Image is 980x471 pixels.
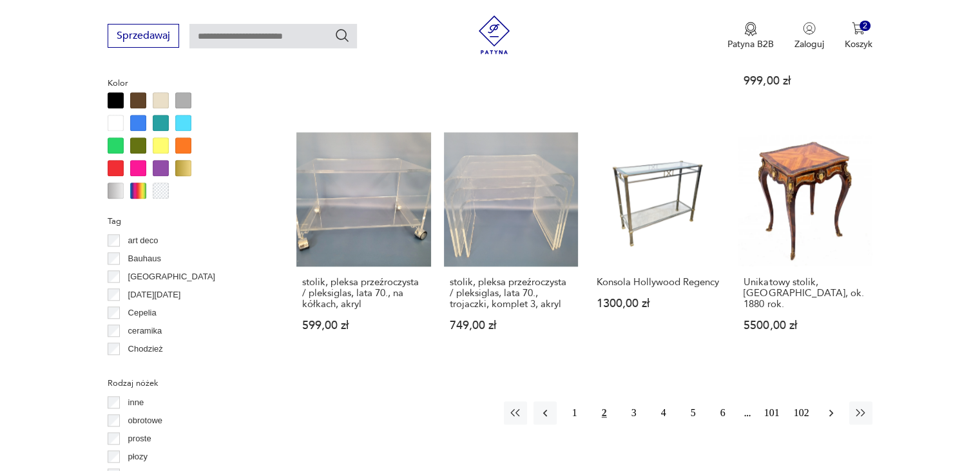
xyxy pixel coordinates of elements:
[803,22,816,35] img: Ikonka użytkownika
[593,401,616,425] button: 2
[738,132,872,356] a: Unikatowy stolik, Francja, ok. 1880 rok.Unikatowy stolik, [GEOGRAPHIC_DATA], ok. 1880 rok.5500,00 zł
[597,298,719,309] p: 1300,00 zł
[591,132,725,356] a: Konsola Hollywood RegencyKonsola Hollywood Regency1300,00 zł
[444,132,578,356] a: stolik, pleksa przeźroczysta / pleksiglas, lata 70., trojaczki, komplet 3, akrylstolik, pleksa pr...
[744,22,757,36] img: Ikona medalu
[128,342,163,356] p: Chodzież
[128,324,162,338] p: ceramika
[727,38,774,50] p: Patyna B2B
[128,396,144,410] p: inne
[845,22,872,50] button: 2Koszyk
[652,401,675,425] button: 4
[744,75,866,86] p: 999,00 zł
[450,277,572,310] h3: stolik, pleksa przeźroczysta / pleksiglas, lata 70., trojaczki, komplet 3, akryl
[128,234,159,248] p: art deco
[744,320,866,331] p: 5500,00 zł
[760,401,783,425] button: 101
[845,38,872,50] p: Koszyk
[108,376,265,390] p: Rodzaj nóżek
[597,65,719,75] p: 3000,00 zł
[108,214,265,228] p: Tag
[711,401,735,425] button: 6
[128,252,161,266] p: Bauhaus
[334,28,350,43] button: Szukaj
[296,132,430,356] a: stolik, pleksa przeźroczysta / pleksiglas, lata 70., na kółkach, akrylstolik, pleksa przeźroczyst...
[744,277,866,310] h3: Unikatowy stolik, [GEOGRAPHIC_DATA], ok. 1880 rok.
[302,320,425,331] p: 599,00 zł
[852,22,865,35] img: Ikona koszyka
[790,401,813,425] button: 102
[860,21,870,32] div: 2
[682,401,705,425] button: 5
[128,414,162,428] p: obrotowe
[108,32,179,41] a: Sprzedawaj
[727,22,774,50] button: Patyna B2B
[128,360,160,374] p: Ćmielów
[128,288,181,302] p: [DATE][DATE]
[563,401,586,425] button: 1
[128,270,215,284] p: [GEOGRAPHIC_DATA]
[302,65,425,75] p: 1600,00 zł
[128,450,148,464] p: płozy
[794,22,824,50] button: Zaloguj
[108,24,179,48] button: Sprzedawaj
[597,277,719,288] h3: Konsola Hollywood Regency
[794,38,824,50] p: Zaloguj
[108,76,265,90] p: Kolor
[727,22,774,50] a: Ikona medaluPatyna B2B
[622,401,646,425] button: 3
[450,320,572,331] p: 749,00 zł
[302,277,425,310] h3: stolik, pleksa przeźroczysta / pleksiglas, lata 70., na kółkach, akryl
[128,306,157,320] p: Cepelia
[475,15,514,54] img: Patyna - sklep z meblami i dekoracjami vintage
[128,432,151,446] p: proste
